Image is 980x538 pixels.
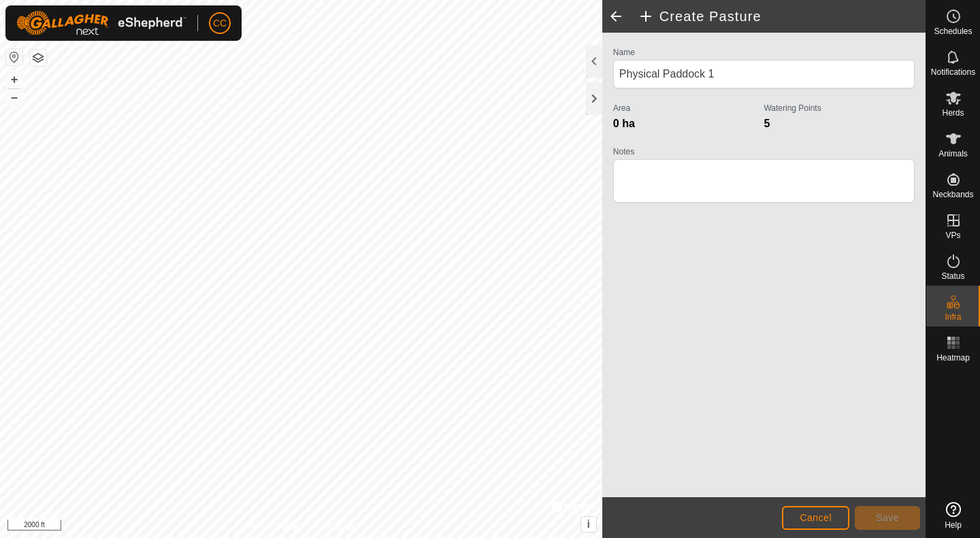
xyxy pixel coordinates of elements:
span: 0 ha [613,118,635,129]
span: VPs [945,231,960,239]
span: Status [941,272,964,280]
span: Herds [942,109,964,117]
button: i [581,517,596,532]
span: Cancel [800,512,832,523]
span: CC [213,16,227,31]
label: Watering Points [764,102,915,114]
h2: Create Pasture [638,8,926,24]
span: Neckbands [932,190,973,199]
span: Schedules [934,27,972,35]
span: Save [876,512,899,523]
button: + [6,71,22,88]
span: Infra [945,313,961,321]
a: Privacy Policy [247,520,298,533]
span: Animals [938,150,968,158]
label: Name [613,46,915,58]
img: Gallagher Logo [16,11,186,35]
button: Reset Map [6,49,22,65]
label: Area [613,102,764,114]
span: i [587,518,590,530]
span: 5 [764,118,770,129]
span: Help [945,521,962,529]
a: Contact Us [314,520,355,533]
a: Help [926,497,980,535]
label: Notes [613,146,915,158]
button: Cancel [782,506,849,530]
span: Heatmap [936,354,970,362]
button: Map Layers [30,50,46,66]
button: – [6,89,22,105]
span: Notifications [931,68,975,76]
button: Save [855,506,920,530]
